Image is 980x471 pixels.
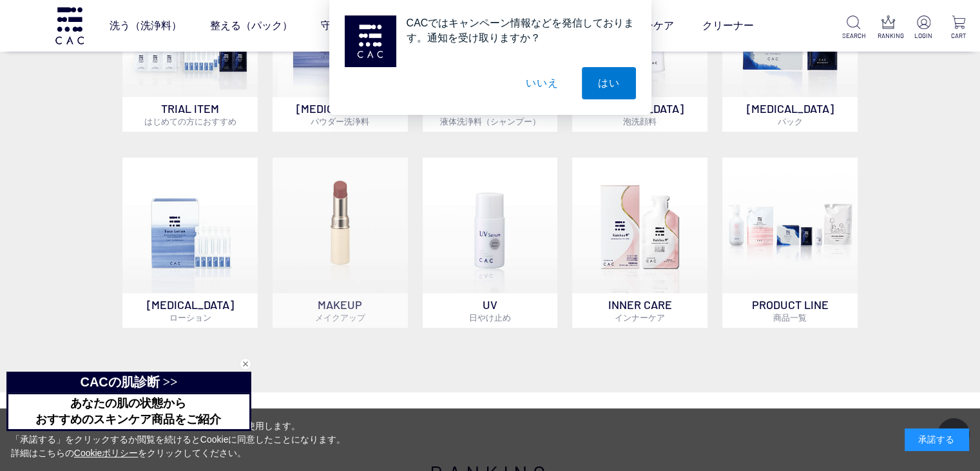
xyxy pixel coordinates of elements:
span: はじめての方におすすめ [144,116,236,126]
p: INNER CARE [572,293,707,328]
a: インナーケア INNER CAREインナーケア [572,157,707,328]
span: 商品一覧 [773,312,807,323]
p: MAKEUP [273,293,408,328]
div: 当サイトでは、お客様へのサービス向上のためにCookieを使用します。 「承諾する」をクリックするか閲覧を続けるとCookieに同意したことになります。 詳細はこちらの をクリックしてください。 [11,419,346,460]
p: PRODUCT LINE [722,293,858,328]
span: インナーケア [615,312,665,323]
span: ローション [169,312,211,323]
a: Cookieポリシー [74,448,139,458]
a: UV日やけ止め [423,157,558,328]
p: [MEDICAL_DATA] [122,293,258,328]
img: notification icon [345,15,396,67]
button: いいえ [510,67,574,99]
span: パック [777,116,802,126]
span: メイクアップ [315,312,365,323]
div: CACではキャンペーン情報などを発信しております。通知を受け取りますか？ [396,15,636,45]
a: PRODUCT LINE商品一覧 [722,157,858,328]
img: インナーケア [572,157,707,293]
span: 泡洗顔料 [623,116,657,126]
p: UV [423,293,558,328]
span: パウダー洗浄料 [311,116,369,126]
div: 承諾する [905,428,969,451]
a: [MEDICAL_DATA]ローション [122,157,258,328]
span: 液体洗浄料（シャンプー） [439,116,540,126]
button: はい [582,67,636,99]
a: MAKEUPメイクアップ [273,157,408,328]
span: 日やけ止め [469,312,511,323]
